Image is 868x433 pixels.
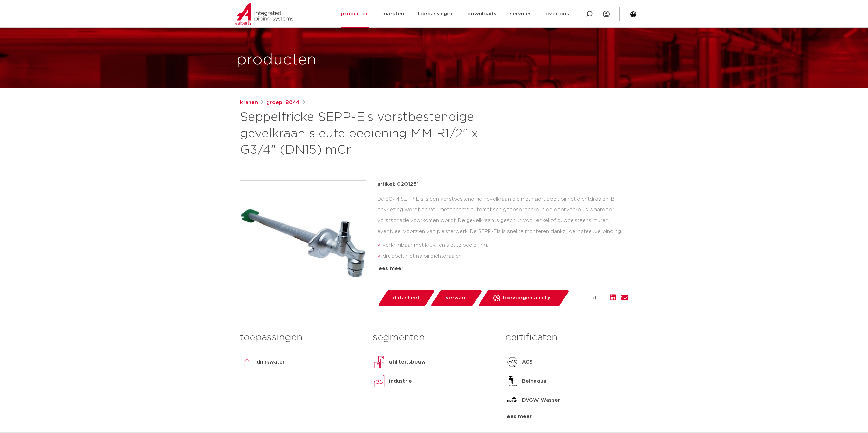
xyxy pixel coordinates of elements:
li: verkrijgbaar met kruk- en sleutelbediening. [383,240,628,251]
img: ACS [505,355,519,369]
p: Belgaqua [522,377,546,385]
img: Belgaqua [505,374,519,388]
p: artikel: 0201251 [377,180,419,188]
a: groep: 8044 [266,98,299,107]
h3: certificaten [505,331,628,344]
a: verwant [430,290,483,306]
p: ACS [522,358,533,366]
img: utiliteitsbouw [373,355,386,369]
li: druppelt niet na bij dichtdraaien [383,251,628,262]
a: datasheet [377,290,435,306]
div: De 8044 SEPP-Eis is een vorstbestendige gevelkraan die niet nadruppelt bij het dichtdraaien. Bij ... [377,194,628,262]
img: industrie [373,374,386,388]
p: utiliteitsbouw [389,358,426,366]
p: industrie [389,377,412,385]
h1: Seppelfricke SEPP-Eis vorstbestendige gevelkraan sleutelbediening MM R1/2" x G3/4" (DN15) mCr [240,109,496,158]
h3: toepassingen [240,331,363,344]
h1: producten [236,49,317,71]
span: toevoegen aan lijst [503,293,554,304]
img: drinkwater [240,355,254,369]
div: lees meer [377,265,628,273]
p: DVGW Wasser [522,396,560,404]
span: datasheet [393,293,420,304]
img: Product Image for Seppelfricke SEPP-Eis vorstbestendige gevelkraan sleutelbediening MM R1/2" x G3... [240,181,366,306]
img: DVGW Wasser [505,393,519,407]
p: drinkwater [256,358,285,366]
a: kranen [240,98,258,107]
span: deel: [593,294,604,302]
span: verwant [446,293,467,304]
li: eenvoudige en snelle montage dankzij insteekverbinding [383,262,628,273]
h3: segmenten [373,331,495,344]
div: lees meer [505,413,628,421]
